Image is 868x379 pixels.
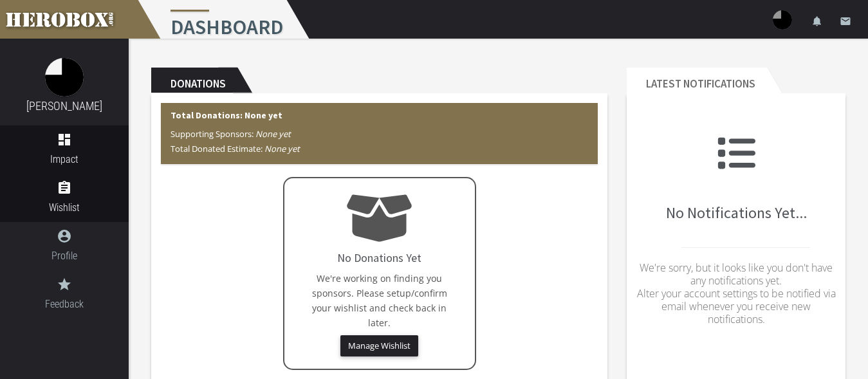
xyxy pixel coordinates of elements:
[640,261,833,288] span: We're sorry, but it looks like you don't have any notifications yet.
[773,10,792,30] img: user-image
[636,134,836,221] h2: No Notifications Yet...
[161,103,598,164] div: Total Donations: None yet
[811,15,823,27] i: notifications
[297,271,462,330] p: We're working on finding you sponsors. Please setup/confirm your wishlist and check back in later.
[151,68,237,93] h2: Donations
[337,252,421,264] h4: No Donations Yet
[340,335,418,356] button: Manage Wishlist
[171,143,300,154] span: Total Donated Estimate:
[840,15,851,27] i: email
[57,132,72,147] i: dashboard
[45,58,84,97] img: image
[637,286,836,326] span: Alter your account settings to be notified via email whenever you receive new notifications.
[627,68,767,93] h2: Latest Notifications
[171,128,291,140] span: Supporting Sponsors:
[171,109,282,121] b: Total Donations: None yet
[264,143,300,154] i: None yet
[255,128,291,140] i: None yet
[636,103,836,366] div: No Notifications Yet...
[26,99,102,113] a: [PERSON_NAME]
